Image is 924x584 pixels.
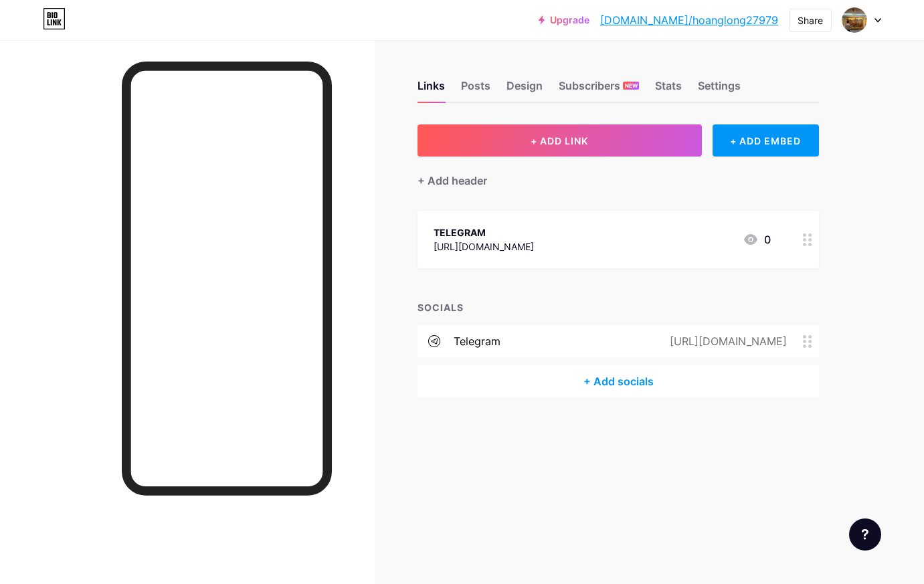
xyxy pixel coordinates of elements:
div: Links [418,78,445,102]
div: Design [506,78,543,102]
div: + Add socials [418,365,819,397]
div: [URL][DOMAIN_NAME] [648,333,803,349]
a: Upgrade [539,15,589,25]
div: Subscribers [559,78,639,102]
div: 0 [743,231,771,248]
div: [URL][DOMAIN_NAME] [434,239,534,254]
div: + Add header [418,173,487,189]
span: + ADD LINK [531,135,588,147]
img: Tạ Thục Quyên [842,7,867,33]
div: Share [798,13,823,27]
div: + ADD EMBED [713,124,819,157]
button: + ADD LINK [418,124,702,157]
div: TELEGRAM [434,225,534,239]
div: Stats [655,78,682,102]
span: NEW [625,82,638,90]
a: [DOMAIN_NAME]/hoanglong27979 [600,12,778,28]
div: Posts [461,78,490,102]
div: Settings [698,78,741,102]
div: SOCIALS [418,300,819,314]
div: telegram [454,333,500,349]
